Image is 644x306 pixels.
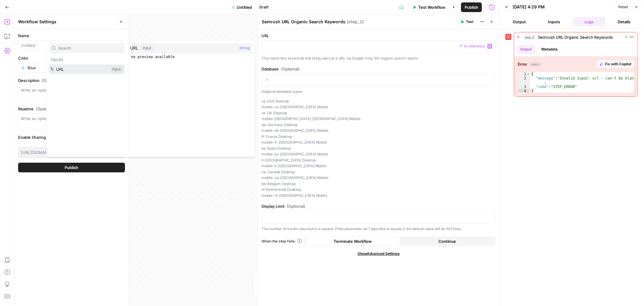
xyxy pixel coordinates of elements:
div: 2 [518,76,530,85]
div: Input [141,45,154,51]
button: Details [608,17,640,27]
span: “/” to reference [457,44,487,49]
span: object [530,61,541,67]
span: Show Advanced Settings [357,251,400,256]
span: ( step_2 ) [347,19,364,25]
div: 1 [518,72,530,76]
label: URL [261,33,495,39]
button: Test [458,18,476,26]
div: Workflow Settings [18,19,115,25]
span: Untitled [237,4,252,10]
label: Enable Sharing [18,134,125,140]
button: Fix with Copilot [597,60,634,68]
p: The number of results returned to a request. If this parameter isn't specified or equals 0, the d... [261,226,495,232]
label: Database [261,66,495,72]
input: Search [58,45,122,51]
div: 0 ms [514,42,638,96]
input: Untitled [21,42,122,48]
span: (Optional) [42,77,60,83]
span: 0 ms [625,34,634,40]
p: Regional database types: [261,89,495,95]
label: Name [18,33,125,39]
button: Publish [18,163,125,172]
button: Select variable URL [49,64,124,74]
button: Output [503,17,536,27]
textarea: Semrush URL Organic Search Keywords [262,19,345,25]
a: When the step fails: [261,239,302,244]
span: (Optional) [281,66,300,72]
label: Color [18,55,125,61]
span: (Optional) [287,203,305,209]
button: Test Workflow [409,2,449,12]
div: 4 [518,89,530,93]
span: Test [466,19,473,24]
p: us: USA Desktop mobile-us: [GEOGRAPHIC_DATA] Mobile uk: UK Desktop mobile-[GEOGRAPHIC_DATA]: [GEO... [261,98,495,199]
span: Publish [465,4,478,10]
button: 0 ms [514,32,638,42]
button: Reset [616,3,631,11]
button: Output [517,45,535,54]
label: Description [18,77,125,83]
label: Readme [18,106,125,112]
button: Continue [400,236,495,246]
span: Test Workflow [418,4,445,10]
button: Inputs [538,17,571,27]
span: URL [130,45,139,51]
input: Blue [27,65,116,71]
button: Untitled [228,2,256,12]
label: Display Limit [261,203,495,209]
span: Terminate Workflow [334,238,372,244]
button: Logs [573,17,606,27]
strong: Error [518,61,527,67]
span: Publish [65,164,78,171]
div: 3 [518,85,530,89]
span: Continue [438,238,456,244]
span: Reset [618,4,628,10]
span: step_2 [523,34,536,40]
span: Semrush URL Organic Search Keywords [538,34,613,40]
p: This report lists keywords that bring users to a URL via Google's top 100 organic search results. [261,55,495,61]
span: String [240,45,250,51]
button: Publish [461,2,482,12]
span: Draft [260,5,269,10]
button: Metadata [538,45,561,54]
span: Fix with Copilot [605,61,631,67]
span: (Optional) [36,106,54,112]
p: Inputs [49,55,124,64]
span: Toggle code folding, rows 1 through 4 [527,72,530,76]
